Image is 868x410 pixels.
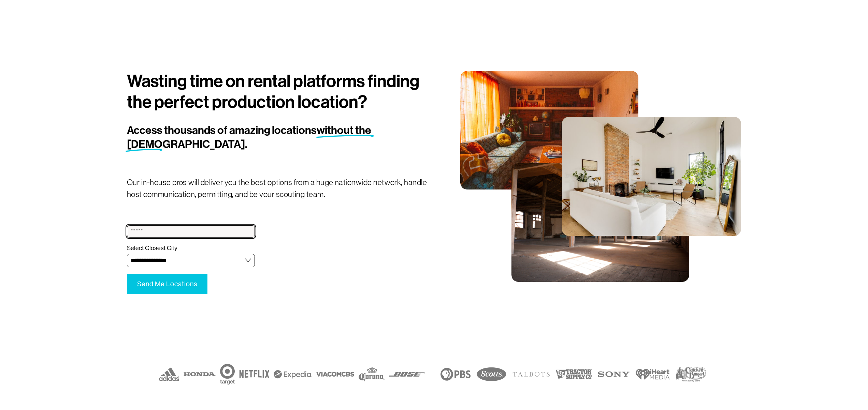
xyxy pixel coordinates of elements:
[137,280,197,288] span: Send Me Locations
[127,274,207,294] button: Send Me LocationsSend Me Locations
[127,177,434,200] p: Our in-house pros will deliver you the best options from a huge nationwide network, handle host c...
[127,71,434,112] h1: Wasting time on rental platforms finding the perfect production location?
[127,254,255,267] select: Select Closest City
[127,244,177,252] span: Select Closest City
[127,124,373,151] span: without the [DEMOGRAPHIC_DATA].
[127,124,383,152] h2: Access thousands of amazing locations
